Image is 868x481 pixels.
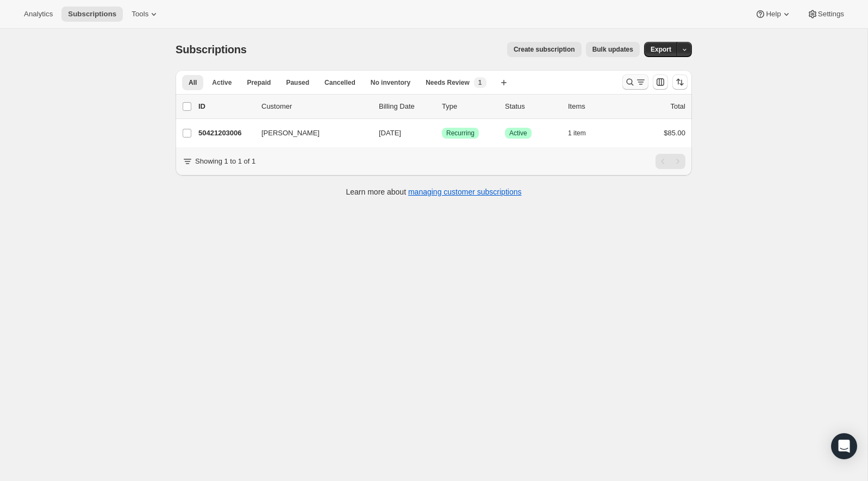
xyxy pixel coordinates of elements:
[831,433,857,459] div: Open Intercom Messenger
[371,78,410,87] span: No inventory
[24,10,53,18] span: Analytics
[132,10,148,18] span: Tools
[189,78,197,87] span: All
[507,42,582,57] button: Create subscription
[505,101,559,112] p: Status
[651,45,671,54] span: Export
[198,126,685,141] div: 50421203006[PERSON_NAME][DATE]SuccessRecurringSuccessActive1 item$85.00
[198,101,685,112] div: IDCustomerBilling DateTypeStatusItemsTotal
[801,7,851,22] button: Settings
[324,78,355,87] span: Cancelled
[664,129,685,137] span: $85.00
[261,101,370,112] p: Customer
[446,129,474,138] span: Recurring
[766,10,780,18] span: Help
[286,78,309,87] span: Paused
[17,7,59,22] button: Analytics
[655,154,685,169] nav: Pagination
[672,74,688,90] button: Sort the results
[592,45,633,54] span: Bulk updates
[195,156,255,167] p: Showing 1 to 1 of 1
[61,7,123,22] button: Subscriptions
[622,74,648,90] button: Search and filter results
[568,129,586,138] span: 1 item
[426,78,470,87] span: Needs Review
[509,129,527,138] span: Active
[653,74,668,90] button: Customize table column order and visibility
[198,128,253,139] p: 50421203006
[176,43,247,55] span: Subscriptions
[495,75,513,90] button: Create new view
[261,128,320,139] span: [PERSON_NAME]
[514,45,575,54] span: Create subscription
[408,188,522,196] a: managing customer subscriptions
[478,78,482,87] span: 1
[68,10,116,18] span: Subscriptions
[671,101,685,112] p: Total
[568,126,598,141] button: 1 item
[379,101,433,112] p: Billing Date
[198,101,253,112] p: ID
[247,78,271,87] span: Prepaid
[212,78,232,87] span: Active
[255,124,364,142] button: [PERSON_NAME]
[748,7,798,22] button: Help
[442,101,496,112] div: Type
[379,129,401,137] span: [DATE]
[346,186,522,197] p: Learn more about
[568,101,622,112] div: Items
[818,10,844,18] span: Settings
[586,42,640,57] button: Bulk updates
[125,7,166,22] button: Tools
[644,42,678,57] button: Export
